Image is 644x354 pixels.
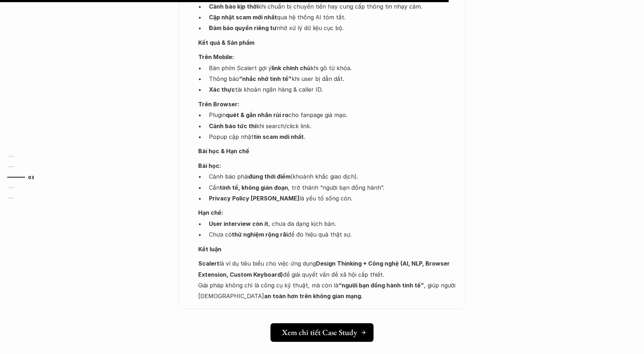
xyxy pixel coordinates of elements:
p: qua hệ thống AI tóm tắt. [209,12,458,23]
p: Chưa có để đo hiệu quả thật sự. [209,229,458,240]
p: Bàn phím Scalert gợi ý khi gõ từ khóa. [209,63,458,73]
strong: thử nghiệm rộng rãi [232,231,288,238]
p: là ví dụ tiêu biểu cho việc ứng dụng để giải quyết vấn đề xã hội cấp thiết. Giải pháp không chỉ l... [198,258,458,302]
strong: Đảm bảo quyền riêng tư [209,24,277,31]
strong: Trên Browser: [198,101,239,108]
strong: Kết luận [198,246,221,253]
strong: “nhắc nhở tinh tế” [239,75,292,82]
strong: Hạn chế: [198,209,223,216]
p: tài khoản ngân hàng & caller ID. [209,84,458,95]
a: Xem chi tiết Case Study [270,323,374,342]
strong: Bài học: [198,162,221,169]
p: là yếu tố sống còn. [209,193,458,204]
h5: Xem chi tiết Case Study [282,328,357,337]
a: 03 [7,173,41,181]
strong: tinh tế, không gián đoạn [220,184,288,191]
strong: Kết quả & Sản phẩm [198,39,254,46]
strong: 03 [28,174,34,179]
strong: Privacy Policy [PERSON_NAME] [209,195,299,202]
strong: an toàn hơn trên không gian mạng [264,292,361,300]
p: Thông báo khi user bị dẫn dắt. [209,73,458,84]
strong: đúng thời điểm [249,173,291,180]
strong: Bài học & Hạn chế [198,147,249,155]
strong: Xác thực [209,86,235,93]
p: Popup cập nhật . [209,131,458,142]
strong: link chính chủ [272,64,311,72]
strong: Design Thinking + Công nghệ (AI, NLP, Browser Extension, Custom Keyboard) [198,260,451,278]
strong: Trên Mobile: [198,53,234,60]
p: , chưa đa dạng kịch bản. [209,218,458,229]
strong: “người bạn đồng hành tinh tế” [338,282,424,289]
p: Plugin cho fanpage giả mạo. [209,110,458,120]
p: nhờ xử lý dữ liệu cục bộ. [209,23,458,33]
strong: Cảnh báo kịp thời [209,3,258,10]
p: khi search/click link. [209,121,458,131]
p: khi chuẩn bị chuyển tiền hay cung cấp thông tin nhạy cảm. [209,1,458,12]
strong: Scalert [198,260,219,267]
p: Cảnh báo phải (khoảnh khắc giao dịch). [209,171,458,182]
strong: User interview còn ít [209,220,268,227]
strong: Cập nhật scam mới nhất [209,14,277,21]
strong: tin scam mới nhất [254,133,304,140]
strong: Cảnh báo tức thì [209,122,256,130]
p: Cần , trở thành “người bạn đồng hành”. [209,182,458,193]
strong: quét & gắn nhãn rủi ro [226,111,288,118]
